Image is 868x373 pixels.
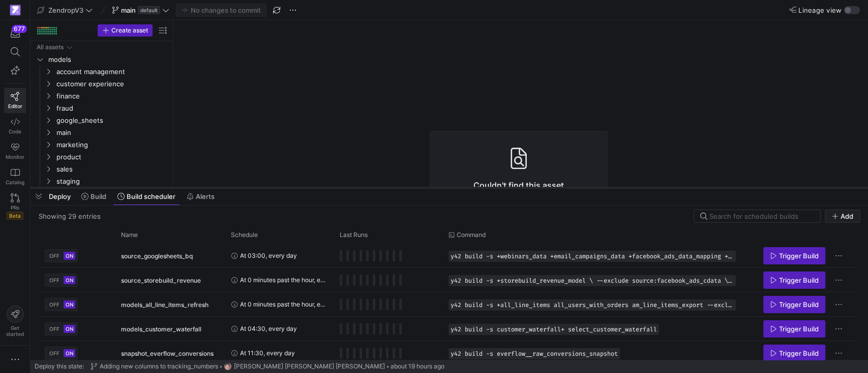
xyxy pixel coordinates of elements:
[49,301,59,308] span: OFF
[196,192,215,200] span: Alerts
[779,276,819,284] span: Trigger Build
[121,342,214,365] span: snapshot_everflow_conversions
[66,301,73,308] span: ON
[49,253,59,259] span: OFF
[7,212,23,220] span: Beta
[240,292,327,316] span: At 0 minutes past the hour, every 2 hours, between 01:00 and 23:59, every day
[109,4,172,17] button: maindefault
[66,350,73,356] span: ON
[35,363,84,370] span: Deploy this state:
[39,341,856,365] div: Press SPACE to select this row.
[66,326,73,332] span: ON
[77,188,111,205] button: Build
[35,163,169,175] div: Press SPACE to select this row.
[39,244,856,268] div: Press SPACE to select this row.
[240,244,297,267] span: At 03:00, every day
[35,53,169,65] div: Press SPACE to select this row.
[35,151,169,163] div: Press SPACE to select this row.
[35,175,169,187] div: Press SPACE to select this row.
[121,293,208,317] span: models_all_line_items_refresh
[10,5,20,15] img: https://storage.googleapis.com/y42-prod-data-exchange/images/qZXOSqkTtPuVcXVzF40oUlM07HVTwZXfPK0U...
[779,349,819,357] span: Trigger Build
[763,345,825,362] button: Trigger Build
[35,4,95,17] button: ZendropV3
[49,192,71,200] span: Deploy
[88,360,447,373] button: Adding new columns to tracking_numbershttps://storage.googleapis.com/y42-prod-data-exchange/image...
[182,188,219,205] button: Alerts
[457,231,486,239] span: Command
[66,277,73,283] span: ON
[12,25,27,33] div: 677
[779,300,819,309] span: Trigger Build
[48,54,167,65] span: models
[763,320,825,337] button: Trigger Build
[779,252,819,260] span: Trigger Build
[35,90,169,102] div: Press SPACE to select this row.
[709,212,814,220] input: Search for scheduled builds
[56,151,167,163] span: product
[39,317,856,341] div: Press SPACE to select this row.
[56,127,167,139] span: main
[39,268,856,292] div: Press SPACE to select this row.
[763,272,825,289] button: Trigger Build
[113,188,180,205] button: Build scheduler
[66,253,73,259] span: ON
[49,350,59,356] span: OFF
[56,115,167,126] span: google_sheets
[8,103,22,109] span: Editor
[121,317,201,341] span: models_customer_waterfall
[451,277,734,284] span: y42 build -s +storebuild_revenue_model \ --exclude source:facebook_ads_cdata \ --exclude source:P...
[231,231,258,239] span: Schedule
[6,154,24,160] span: Monitor
[841,212,853,220] span: Add
[56,103,167,114] span: fraud
[340,231,368,239] span: Last Runs
[127,192,175,200] span: Build scheduler
[6,179,24,185] span: Catalog
[4,301,26,341] button: Getstarted
[798,6,842,14] span: Lineage view
[451,326,657,333] span: y42 build -s customer_waterfall+ select_customer_waterfall
[35,102,169,114] div: Press SPACE to select this row.
[39,212,101,220] div: Showing 29 entries
[4,2,26,19] a: https://storage.googleapis.com/y42-prod-data-exchange/images/qZXOSqkTtPuVcXVzF40oUlM07HVTwZXfPK0U...
[763,296,825,313] button: Trigger Build
[35,139,169,151] div: Press SPACE to select this row.
[37,44,64,51] div: All assets
[39,292,856,317] div: Press SPACE to select this row.
[11,205,19,211] span: PRs
[4,113,26,139] a: Code
[4,139,26,164] a: Monitor
[56,163,167,175] span: sales
[35,78,169,90] div: Press SPACE to select this row.
[451,253,734,260] span: y42 build -s +webinars_data +email_campaigns_data +facebook_ads_data_mapping +influencers_payment...
[763,247,825,264] button: Trigger Build
[35,126,169,139] div: Press SPACE to select this row.
[49,326,59,332] span: OFF
[442,179,595,191] h3: Couldn't find this asset
[121,231,138,239] span: Name
[9,128,21,134] span: Code
[35,114,169,126] div: Press SPACE to select this row.
[240,317,297,341] span: At 04:30, every day
[100,363,218,370] span: Adding new columns to tracking_numbers
[56,176,167,187] span: staging
[56,90,167,102] span: finance
[98,24,153,37] button: Create asset
[35,65,169,78] div: Press SPACE to select this row.
[234,363,385,370] span: [PERSON_NAME] [PERSON_NAME] [PERSON_NAME]
[49,277,59,283] span: OFF
[4,164,26,189] a: Catalog
[224,362,232,370] img: https://storage.googleapis.com/y42-prod-data-exchange/images/G2kHvxVlt02YItTmblwfhPy4mK5SfUxFU6Tr...
[4,88,26,113] a: Editor
[6,325,24,337] span: Get started
[121,244,193,268] span: source_googlesheets_bq
[825,210,860,223] button: Add
[56,78,167,90] span: customer experience
[240,268,327,292] span: At 0 minutes past the hour, every 4 hours, every day
[35,41,169,53] div: Press SPACE to select this row.
[48,6,83,14] span: ZendropV3
[451,301,734,309] span: y42 build -s +all_line_items all_users_with_orders am_line_items_export --exclude all_line_items_...
[779,325,819,333] span: Trigger Build
[121,6,136,14] span: main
